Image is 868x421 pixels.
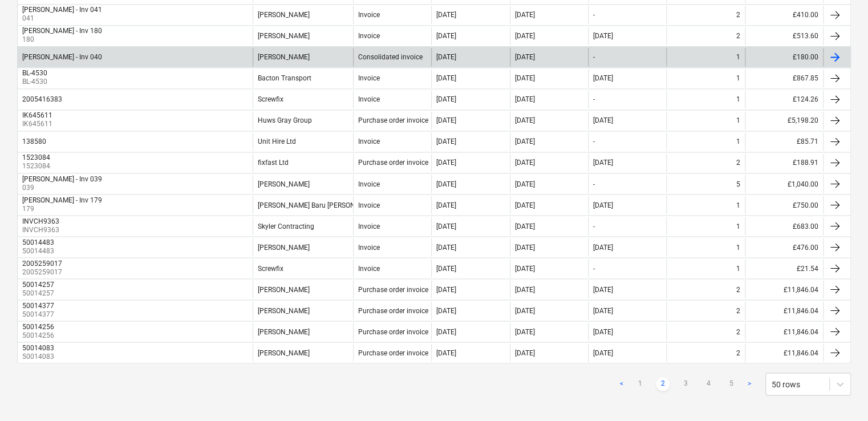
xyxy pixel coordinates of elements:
p: 50014483 [22,246,56,256]
div: [DATE] [436,327,456,335]
div: Invoice [358,95,380,103]
div: INVCH9363 [22,217,59,225]
div: £85.71 [745,132,823,151]
p: 50014256 [22,330,56,340]
div: £867.85 [745,69,823,87]
div: £11,846.04 [745,301,823,319]
div: Bacton Transport [258,74,311,82]
div: Purchase order invoice [358,327,428,335]
div: 1 [736,116,740,124]
div: [DATE] [515,11,535,19]
div: 2 [736,327,740,335]
div: Purchase order invoice [358,285,428,293]
div: [DATE] [593,116,613,124]
div: £1,040.00 [745,175,823,193]
div: 2 [736,159,740,167]
div: Invoice [358,201,380,209]
div: 50014483 [22,238,54,246]
div: [PERSON_NAME] - Inv 040 [22,53,102,61]
div: - [593,137,595,145]
div: - [593,11,595,19]
div: 50014256 [22,322,54,330]
div: [DATE] [593,327,613,335]
p: 1523084 [22,161,52,171]
div: [DATE] [593,349,613,357]
div: £21.54 [745,259,823,277]
a: Previous page [615,377,628,391]
div: Invoice [358,180,380,188]
div: Screwfix [258,95,283,103]
div: [DATE] [515,32,535,40]
div: [DATE] [515,116,535,124]
div: [PERSON_NAME] Baru [PERSON_NAME] [258,201,379,209]
div: [PERSON_NAME] - Inv 039 [22,175,102,183]
div: [DATE] [515,285,535,293]
div: [DATE] [436,349,456,357]
div: Purchase order invoice [358,116,428,124]
div: [DATE] [593,32,613,40]
p: 50014377 [22,309,56,319]
a: Page 4 [701,377,715,391]
div: [DATE] [593,74,613,82]
div: [PERSON_NAME] [258,11,310,19]
div: 1 [736,222,740,230]
div: - [593,95,595,103]
a: Page 2 is your current page [656,377,670,391]
div: Invoice [358,264,380,272]
div: [DATE] [593,159,613,167]
div: 50014257 [22,280,54,288]
div: [DATE] [436,11,456,19]
div: £11,846.04 [745,343,823,362]
div: [DATE] [515,53,535,61]
div: [DATE] [436,159,456,167]
div: BL-4530 [22,69,47,77]
p: INVCH9363 [22,225,62,234]
div: 138580 [22,137,46,145]
div: Unit Hire Ltd [258,137,296,145]
div: £11,846.04 [745,322,823,341]
div: £5,198.20 [745,111,823,129]
div: [DATE] [515,327,535,335]
p: 50014257 [22,288,56,298]
div: £180.00 [745,48,823,66]
p: 2005259017 [22,267,64,277]
div: Huws Gray Group [258,116,312,124]
div: [DATE] [436,32,456,40]
div: fixfast Ltd [258,159,289,167]
div: 50014083 [22,343,54,351]
div: [DATE] [515,201,535,209]
div: £683.00 [745,217,823,235]
div: [PERSON_NAME] [258,53,310,61]
div: [DATE] [515,74,535,82]
a: Page 5 [724,377,738,391]
div: 2 [736,349,740,357]
div: 1 [736,95,740,103]
div: [PERSON_NAME] [258,243,310,251]
div: [DATE] [593,243,613,251]
div: [PERSON_NAME] - Inv 041 [22,6,102,14]
p: 180 [22,35,104,44]
div: £124.26 [745,90,823,108]
div: 2005259017 [22,259,62,267]
div: [PERSON_NAME] [258,32,310,40]
div: [DATE] [436,137,456,145]
div: [DATE] [436,53,456,61]
div: [DATE] [515,264,535,272]
div: Invoice [358,32,380,40]
div: [DATE] [436,74,456,82]
div: Consolidated invoice [358,53,423,61]
a: Next page [743,377,756,391]
div: [DATE] [436,264,456,272]
div: IK645611 [22,111,52,119]
div: [DATE] [515,137,535,145]
div: 1 [736,201,740,209]
div: [PERSON_NAME] - Inv 179 [22,196,102,204]
div: [PERSON_NAME] [258,180,310,188]
div: [DATE] [593,306,613,314]
p: BL-4530 [22,77,50,87]
a: Page 1 [633,377,647,391]
div: [PERSON_NAME] [258,349,310,357]
div: 1 [736,243,740,251]
div: [DATE] [436,180,456,188]
div: - [593,264,595,272]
